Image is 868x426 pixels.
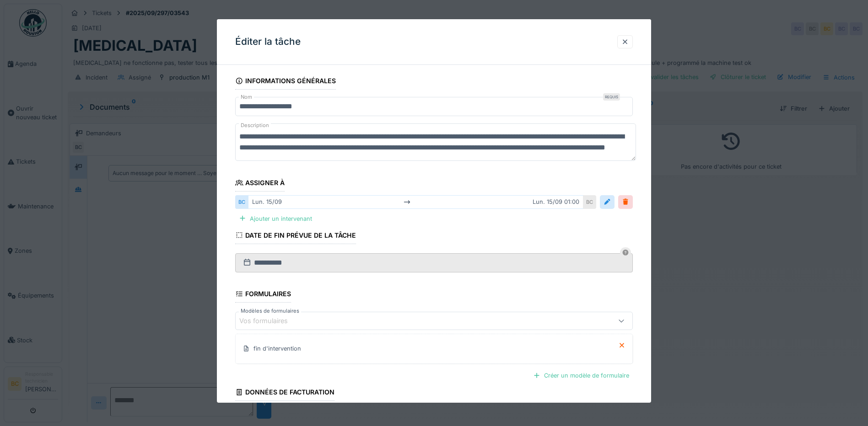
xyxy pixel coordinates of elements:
div: Ajouter un intervenant [235,213,316,225]
div: Assigner à [235,176,285,192]
div: fin d'intervention [253,344,301,353]
div: Requis [603,93,620,101]
div: Vos formulaires [239,316,301,326]
div: Formulaires [235,287,291,303]
div: Données de facturation [235,385,334,401]
div: Informations générales [235,74,336,90]
label: Description [239,120,271,131]
div: BC [235,195,248,208]
h3: Éditer la tâche [235,36,301,48]
div: BC [583,195,596,208]
div: Créer un modèle de formulaire [529,369,633,382]
label: Nom [239,93,254,101]
label: Modèles de formulaires [239,307,301,315]
div: lun. 15/09 lun. 15/09 01:00 [248,195,583,208]
div: Date de fin prévue de la tâche [235,229,356,244]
